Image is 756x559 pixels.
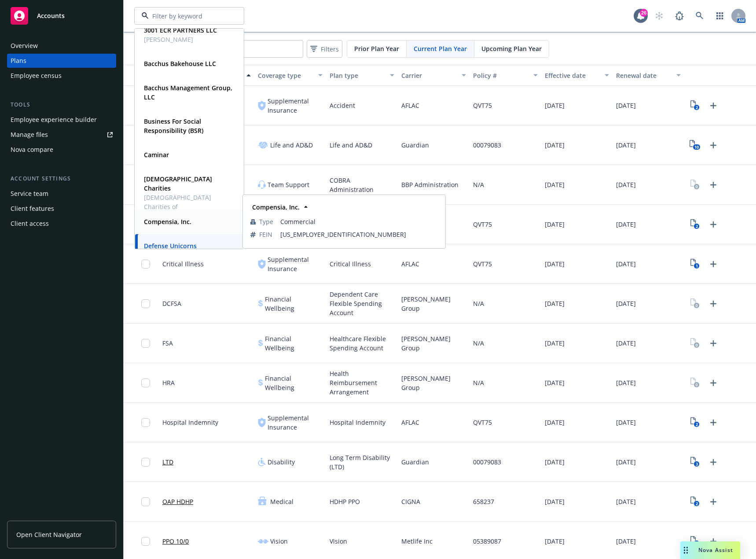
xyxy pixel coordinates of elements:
[688,495,702,509] a: View Plan Documents
[706,178,720,192] a: Upload Plan Documents
[688,416,702,430] a: View Plan Documents
[7,54,116,68] a: Plans
[473,418,492,427] span: QVT75
[401,140,429,150] span: Guardian
[473,497,494,506] span: 658237
[694,144,699,150] text: 10
[141,537,150,546] input: Toggle Row Selected
[7,217,116,231] a: Client access
[354,44,399,53] span: Prior Plan Year
[616,71,671,80] div: Renewal date
[695,224,697,229] text: 2
[330,176,394,194] span: COBRA Administration
[330,497,360,506] span: HDHP PPO
[401,259,419,268] span: AFLAC
[695,501,697,507] text: 2
[688,336,702,350] a: View Plan Documents
[688,376,702,390] a: View Plan Documents
[265,374,323,392] span: Financial Wellbeing
[330,140,372,150] span: Life and AD&D
[545,220,565,229] span: [DATE]
[270,140,313,150] span: Life and AD&D
[545,537,565,546] span: [DATE]
[688,138,702,152] a: View Plan Documents
[162,497,193,506] a: OAP HDHP
[144,59,216,68] strong: Bacchus Bakehouse LLC
[330,259,371,268] span: Critical Illness
[398,65,470,86] button: Carrier
[545,71,600,80] div: Effective date
[473,259,492,268] span: QVT75
[280,217,438,226] span: Commercial
[149,11,226,21] input: Filter by keyword
[545,338,565,348] span: [DATE]
[616,101,636,110] span: [DATE]
[141,418,150,427] input: Toggle Row Selected
[706,455,720,469] a: Upload Plan Documents
[545,259,565,268] span: [DATE]
[321,44,339,54] span: Filters
[401,71,456,80] div: Carrier
[330,537,347,546] span: Vision
[688,297,702,311] a: View Plan Documents
[268,180,309,189] span: Team Support
[706,376,720,390] a: Upload Plan Documents
[473,299,484,308] span: N/A
[541,65,613,86] button: Effective date
[616,338,636,348] span: [DATE]
[11,202,54,216] div: Client features
[545,180,565,189] span: [DATE]
[473,180,484,189] span: N/A
[545,418,565,427] span: [DATE]
[7,187,116,201] a: Service team
[695,263,697,269] text: 1
[7,39,116,53] a: Overview
[401,457,429,467] span: Guardian
[470,65,541,86] button: Policy #
[330,418,385,427] span: Hospital Indemnity
[162,259,204,268] span: Critical Illness
[7,128,116,142] a: Manage files
[11,69,62,83] div: Employee census
[330,290,394,317] span: Dependent Care Flexible Spending Account
[545,299,565,308] span: [DATE]
[141,497,150,506] input: Toggle Row Selected
[252,203,300,211] strong: Compensia, Inc.
[162,457,173,467] a: LTD
[141,339,150,348] input: Toggle Row Selected
[254,65,326,86] button: Coverage type
[695,105,697,110] text: 2
[16,530,82,539] span: Open Client Navigator
[144,35,217,44] span: [PERSON_NAME]
[545,101,565,110] span: [DATE]
[680,541,691,559] div: Drag to move
[688,257,702,271] a: View Plan Documents
[414,44,467,53] span: Current Plan Year
[616,418,636,427] span: [DATE]
[268,255,323,273] span: Supplemental Insurance
[7,113,116,127] a: Employee experience builder
[616,299,636,308] span: [DATE]
[706,416,720,430] a: Upload Plan Documents
[37,12,65,19] span: Accounts
[326,65,398,86] button: Plan type
[280,230,438,239] span: [US_EMPLOYER_IDENTIFICATION_NUMBER]
[616,180,636,189] span: [DATE]
[162,537,189,546] a: PPO 10/0
[688,455,702,469] a: View Plan Documents
[616,378,636,387] span: [DATE]
[141,260,150,268] input: Toggle Row Selected
[268,96,323,115] span: Supplemental Insurance
[401,180,459,189] span: BBP Administration
[268,413,323,432] span: Supplemental Insurance
[11,113,97,127] div: Employee experience builder
[258,71,313,80] div: Coverage type
[695,422,697,427] text: 2
[695,461,697,467] text: 3
[473,101,492,110] span: QVT75
[473,537,501,546] span: 05389087
[706,138,720,152] a: Upload Plan Documents
[268,457,295,467] span: Disability
[706,99,720,113] a: Upload Plan Documents
[141,379,150,387] input: Toggle Row Selected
